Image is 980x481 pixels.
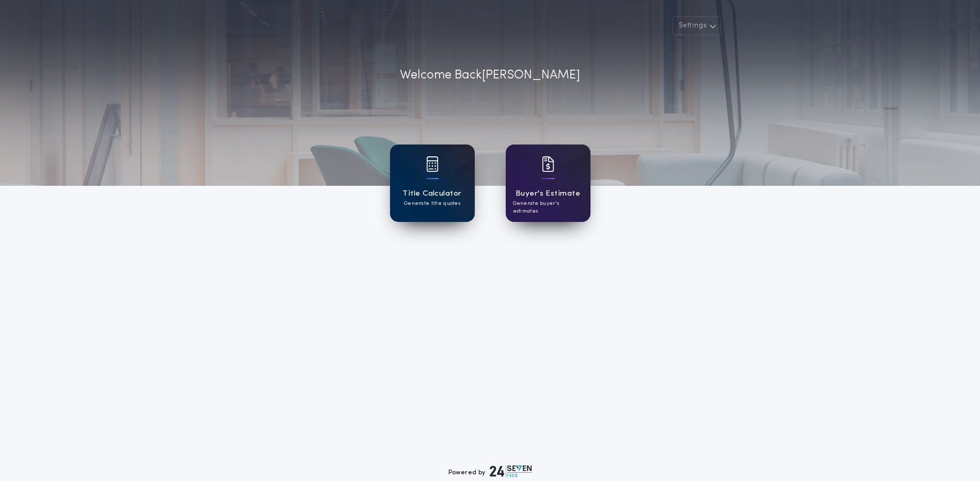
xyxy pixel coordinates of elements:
[513,200,583,215] p: Generate buyer's estimates
[402,188,461,200] h1: Title Calculator
[400,66,580,85] p: Welcome Back [PERSON_NAME]
[542,156,554,172] img: card icon
[448,465,532,477] div: Powered by
[404,200,460,207] p: Generate title quotes
[390,145,475,222] a: card iconTitle CalculatorGenerate title quotes
[506,145,590,222] a: card iconBuyer's EstimateGenerate buyer's estimates
[672,17,721,35] button: Settings
[490,465,532,477] img: logo
[426,156,439,172] img: card icon
[516,188,580,200] h1: Buyer's Estimate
